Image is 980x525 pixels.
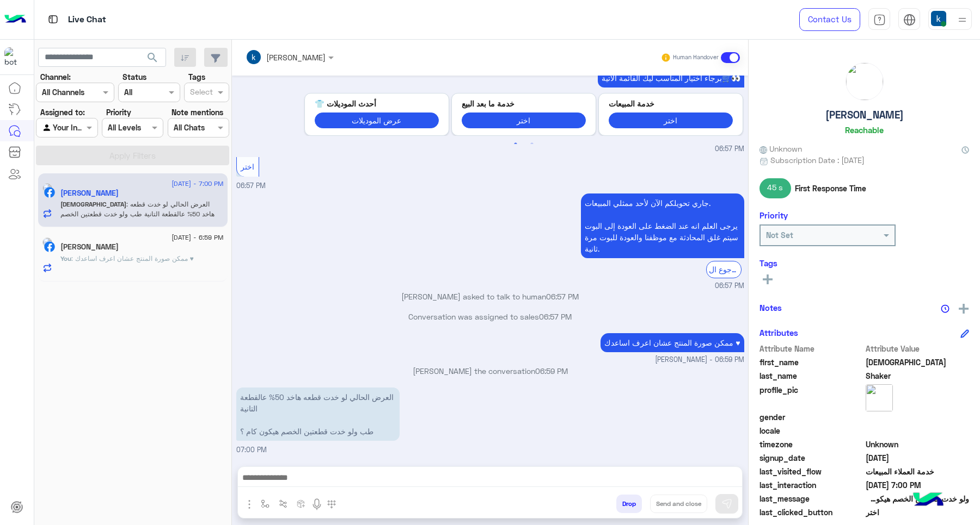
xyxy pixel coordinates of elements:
span: Shaker [866,370,970,382]
h6: Tags [759,258,969,268]
img: userImage [931,11,946,26]
h5: ندا الشناوي [60,242,119,252]
button: اختر [609,112,733,128]
img: Logo [4,8,26,31]
span: Attribute Value [866,343,970,354]
img: picture [866,384,893,411]
span: 06:57 PM [546,292,579,301]
img: Facebook [44,187,55,198]
span: اختر [866,507,970,518]
img: make a call [327,500,336,509]
span: 07:00 PM [236,446,267,454]
button: Drop [616,495,642,513]
span: Attribute Name [759,343,863,354]
span: Unknown [759,143,802,154]
img: tab [873,14,886,26]
a: tab [868,8,890,31]
span: first_name [759,357,863,368]
span: 06:57 PM [715,144,744,154]
p: 16/9/2025, 7:00 PM [236,387,400,441]
img: tab [46,12,60,26]
h6: Notes [759,303,782,312]
p: 16/9/2025, 6:59 PM [601,333,744,352]
img: Trigger scenario [279,499,287,508]
h6: Attributes [759,328,798,337]
span: 06:57 PM [236,182,266,190]
img: picture [42,237,52,247]
span: ممكن صورة المنتج عشان اعرف اساعدك ♥ [71,254,194,262]
p: خدمة ما بعد البيع [462,98,586,109]
p: خدمة المبيعات [609,98,733,109]
button: Apply Filters [36,146,229,165]
label: Channel: [40,71,71,83]
img: send attachment [243,498,256,511]
button: اختر [462,112,586,128]
span: Mohammed [866,357,970,368]
span: signup_date [759,452,863,464]
button: create order [292,495,310,512]
img: send message [721,498,732,509]
span: Subscription Date : [DATE] [770,154,865,166]
label: Status [122,71,146,83]
span: last_name [759,370,863,382]
span: Unknown [866,439,970,450]
span: search [146,51,159,64]
h6: Reachable [845,125,884,135]
p: Live Chat [68,12,106,27]
span: 2025-09-16T16:00:04.3680602Z [866,479,970,491]
button: 1 of 2 [510,139,521,149]
img: tab [903,14,916,26]
span: last_interaction [759,479,863,491]
img: hulul-logo.png [909,482,947,520]
span: You [60,254,71,262]
h5: Mohammed Shaker [60,189,119,198]
span: ولو خدت قطعتين الخصم هيكون كام [866,493,970,504]
p: [PERSON_NAME] the conversation [236,365,744,377]
img: notes [941,304,950,313]
img: select flow [261,499,269,508]
span: اختر [241,162,254,171]
span: null [866,425,970,436]
p: Conversation was assigned to sales [236,311,744,322]
span: null [866,411,970,423]
span: [PERSON_NAME] - 06:59 PM [655,355,744,365]
span: [DEMOGRAPHIC_DATA] [60,200,126,208]
img: send voice note [310,498,323,511]
span: last_clicked_button [759,507,863,518]
span: timezone [759,439,863,450]
span: [DATE] - 7:00 PM [171,179,223,189]
img: add [959,304,969,314]
span: العرض الحالي لو خدت قطعه هاخد 50% عالقطعة التانية طب ولو خدت قطعتين الخصم هيكون كام ؟ [60,200,215,228]
label: Note mentions [171,107,223,118]
p: أحدث الموديلات 👕 [315,98,439,109]
img: picture [42,183,52,193]
span: 06:59 PM [535,366,568,376]
label: Assigned to: [40,107,85,118]
button: search [139,48,166,71]
span: 06:57 PM [715,281,744,291]
button: Trigger scenario [274,495,292,512]
div: الرجوع ال Bot [706,261,742,278]
label: Tags [188,71,205,83]
p: 16/9/2025, 6:57 PM [581,193,744,258]
span: last_message [759,493,863,504]
button: 2 of 2 [526,139,537,149]
span: profile_pic [759,384,863,409]
span: First Response Time [795,183,866,194]
a: Contact Us [799,8,860,31]
div: Select [188,86,213,100]
button: Send and close [650,495,707,513]
img: profile [955,13,969,27]
button: عرض الموديلات [315,112,439,128]
img: Facebook [44,241,55,252]
small: Human Handover [673,53,719,62]
h5: [PERSON_NAME] [825,109,904,121]
span: 06:57 PM [539,312,572,321]
img: picture [846,63,883,100]
span: 2025-07-19T16:57:27.642Z [866,452,970,464]
span: خدمة العملاء المبيعات [866,466,970,477]
h6: Priority [759,210,788,220]
p: 16/9/2025, 6:57 PM [598,68,744,87]
img: create order [297,499,305,508]
img: 713415422032625 [4,47,24,67]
